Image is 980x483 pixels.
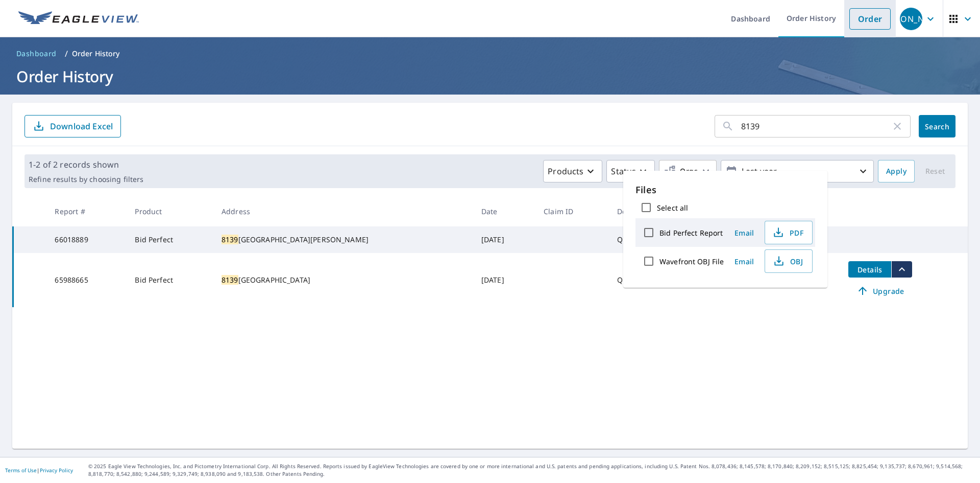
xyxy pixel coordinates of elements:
[878,160,915,182] button: Apply
[765,249,813,273] button: OBJ
[222,235,238,244] mark: 8139
[65,48,68,60] li: /
[46,226,127,253] td: 66018889
[12,45,61,62] a: Dashboard
[848,261,891,278] button: detailsBtn-65988665
[18,11,139,27] img: EV Logo
[606,160,655,182] button: Status
[927,122,947,131] span: Search
[765,221,813,244] button: PDF
[657,203,688,213] label: Select all
[127,253,213,307] td: Bid Perfect
[24,115,121,137] button: Download Excel
[635,183,815,197] p: Files
[732,228,756,238] span: Email
[16,49,57,59] span: Dashboard
[728,254,761,269] button: Email
[88,463,975,478] p: © 2025 Eagle View Technologies, Inc. and Pictometry International Corp. All Rights Reserved. Repo...
[891,261,912,278] button: filesDropdownBtn-65988665
[127,196,213,226] th: Product
[5,467,37,474] a: Terms of Use
[473,226,535,253] td: [DATE]
[29,175,143,184] p: Refine results by choosing filters
[29,158,143,171] p: 1-2 of 2 records shown
[72,49,120,59] p: Order History
[611,165,636,177] p: Status
[848,283,912,299] a: Upgrade
[12,45,968,62] nav: breadcrumb
[222,275,238,285] mark: 8139
[732,257,756,266] span: Email
[46,196,127,226] th: Report #
[548,165,583,177] p: Products
[535,196,608,226] th: Claim ID
[900,8,922,30] div: [PERSON_NAME]
[609,196,680,226] th: Delivery
[664,165,698,178] span: Orgs
[127,226,213,253] td: Bid Perfect
[50,121,113,132] p: Download Excel
[213,196,473,226] th: Address
[721,160,874,182] button: Last year
[46,253,127,307] td: 65988665
[854,265,885,274] span: Details
[5,467,73,473] p: |
[222,235,465,245] div: [GEOGRAPHIC_DATA][PERSON_NAME]
[609,226,680,253] td: Quick
[473,253,535,307] td: [DATE]
[659,228,723,238] label: Bid Perfect Report
[728,225,761,241] button: Email
[854,285,906,297] span: Upgrade
[40,467,73,474] a: Privacy Policy
[222,275,465,285] div: [GEOGRAPHIC_DATA]
[609,253,680,307] td: Quick
[886,165,906,178] span: Apply
[919,115,955,137] button: Search
[12,66,968,87] h1: Order History
[473,196,535,226] th: Date
[738,163,857,180] p: Last year
[659,257,724,266] label: Wavefront OBJ File
[771,226,804,239] span: PDF
[849,8,891,30] a: Order
[659,160,717,182] button: Orgs
[741,112,891,141] input: Address, Report #, Claim ID, etc.
[543,160,602,182] button: Products
[771,255,804,267] span: OBJ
